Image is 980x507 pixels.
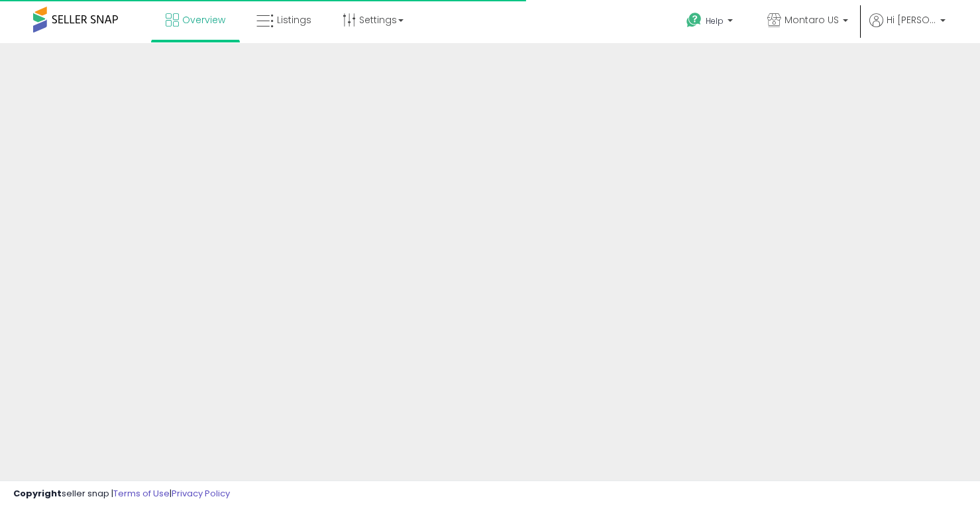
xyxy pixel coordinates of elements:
[172,487,230,500] a: Privacy Policy
[13,487,62,500] strong: Copyright
[13,488,230,500] div: seller snap | |
[277,13,311,27] span: Listings
[785,13,839,27] span: Montaro US
[182,13,225,27] span: Overview
[676,2,746,43] a: Help
[887,13,936,27] span: Hi [PERSON_NAME]
[686,12,702,28] i: Get Help
[113,487,170,500] a: Terms of Use
[869,13,946,43] a: Hi [PERSON_NAME]
[706,15,724,27] span: Help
